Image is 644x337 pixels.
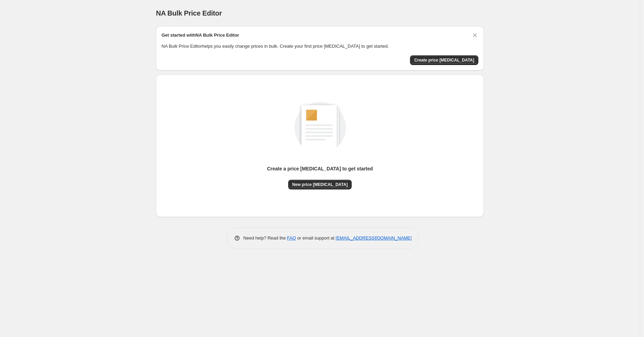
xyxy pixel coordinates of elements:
[414,57,474,63] span: Create price [MEDICAL_DATA]
[410,55,478,65] button: Create price change job
[296,235,336,241] span: or email support at
[243,235,287,241] span: Need help? Read the
[287,235,296,241] a: FAQ
[162,43,478,50] p: NA Bulk Price Editor helps you easily change prices in bulk. Create your first price [MEDICAL_DAT...
[162,32,239,39] h2: Get started with NA Bulk Price Editor
[292,182,348,187] span: New price [MEDICAL_DATA]
[336,235,412,241] a: [EMAIL_ADDRESS][DOMAIN_NAME]
[471,32,478,39] button: Dismiss card
[156,9,222,17] span: NA Bulk Price Editor
[288,180,352,189] button: New price [MEDICAL_DATA]
[267,165,373,172] p: Create a price [MEDICAL_DATA] to get started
